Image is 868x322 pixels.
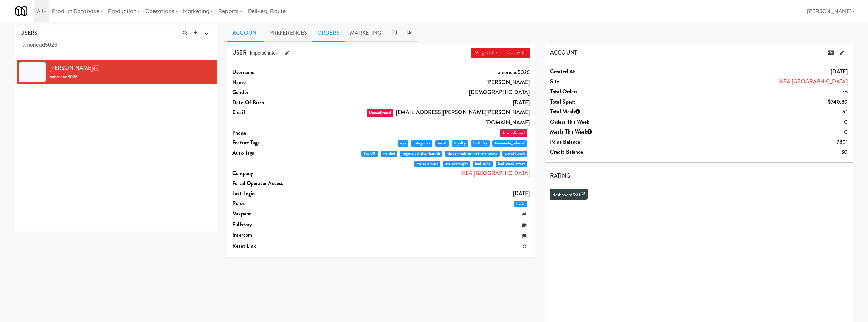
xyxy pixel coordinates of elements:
[669,97,848,107] dd: $740.89
[345,25,387,42] a: Marketing
[232,198,351,209] dt: Roles
[550,49,577,57] span: ACCOUNT
[669,107,848,117] dd: 91
[502,48,530,58] a: Deactivate
[778,78,848,86] a: IKEA [GEOGRAPHIC_DATA]
[452,140,468,147] span: loyalty
[49,74,77,80] span: ramoncad5026
[445,151,499,157] span: three-meals-in-first-two-weeks
[669,127,848,137] dd: 0
[471,48,502,58] a: Merge Other
[553,191,585,198] a: dashboard/80
[550,97,669,107] dt: Total Spent
[492,140,527,147] span: teammate_referral
[232,241,351,251] dt: Reset link
[550,137,669,147] dt: Point Balance
[232,87,351,97] dt: Gender
[232,138,351,148] dt: Feature Tags
[411,140,432,147] span: categories
[232,209,351,219] dt: Mixpanel
[400,151,442,157] span: registered-after-launch
[232,97,351,108] dt: Date Of Birth
[669,137,848,147] dd: 7801
[443,161,470,167] span: ate-overnight
[435,140,449,147] span: social
[20,39,212,51] input: Search user
[414,161,441,167] span: ate-at-dinner
[351,77,530,88] dd: [PERSON_NAME]
[496,161,527,167] span: had-snack-sweet
[232,148,351,158] dt: Auto Tags
[227,25,264,42] a: Account
[232,67,351,77] dt: Username
[312,25,345,42] a: Orders
[471,140,490,147] span: birthday
[232,49,246,57] span: USER
[550,77,669,87] dt: Site
[351,87,530,97] dd: [DEMOGRAPHIC_DATA]
[232,77,351,88] dt: Name
[247,48,282,58] button: Impersonate
[398,140,409,147] span: app
[264,25,312,42] a: Preferences
[381,151,397,157] span: no-diet
[232,107,351,118] dt: Email
[669,147,848,157] dd: $0
[473,161,493,167] span: had-salad
[232,178,351,188] dt: Portal Operator Access
[351,67,530,77] dd: ramoncad5026
[502,151,527,157] span: ate-at-lunch
[550,147,669,157] dt: Credit Balance
[15,5,27,17] img: Micromart
[550,172,570,180] span: RATING
[669,117,848,127] dd: 0
[232,219,351,230] dt: Fullstory
[550,87,669,97] dt: Total Orders
[351,107,530,127] dd: [EMAIL_ADDRESS][PERSON_NAME][PERSON_NAME][DOMAIN_NAME]
[232,128,351,138] dt: Phone
[15,60,217,84] li: [PERSON_NAME]ramoncad5026
[20,29,38,37] span: USERS
[669,66,848,77] dd: [DATE]
[550,127,669,137] dt: Meals This Week
[514,201,527,207] span: basic
[232,168,351,179] dt: Company
[49,64,102,72] span: [PERSON_NAME]
[367,109,393,117] span: Unconfirmed
[232,188,351,199] dt: Last login
[351,188,530,199] dd: [DATE]
[500,129,527,137] span: Unconfirmed
[351,97,530,108] dd: [DATE]
[361,151,378,157] span: top-30
[550,117,669,127] dt: Orders This Week
[550,66,669,77] dt: Created at
[460,169,530,177] a: IKEA [GEOGRAPHIC_DATA]
[232,230,351,240] dt: Intercom
[669,87,848,97] dd: 73
[550,107,669,117] dt: Total Meals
